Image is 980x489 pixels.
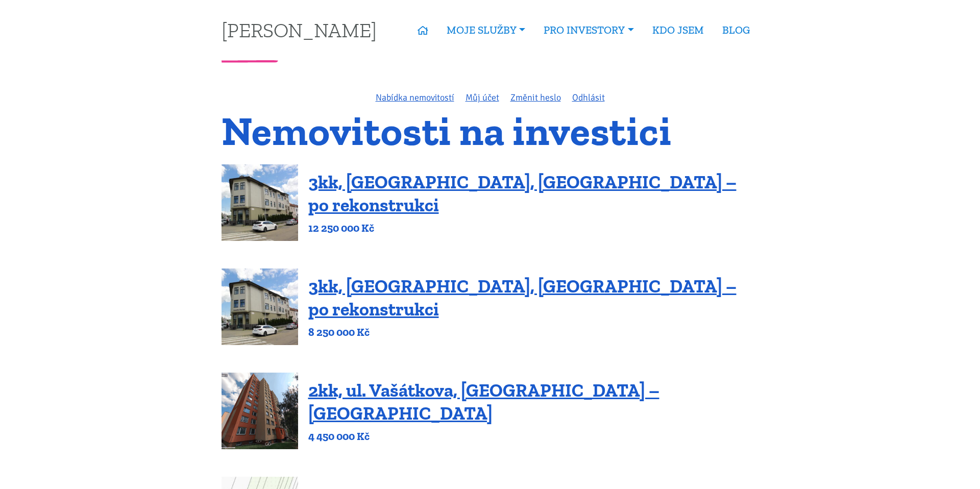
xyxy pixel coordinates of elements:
[437,18,534,42] a: MOJE SLUŽBY
[222,20,377,40] a: [PERSON_NAME]
[308,325,759,339] p: 8 250 000 Kč
[376,92,454,103] a: Nabídka nemovitostí
[534,18,643,42] a: PRO INVESTORY
[308,429,759,444] p: 4 450 000 Kč
[572,92,605,103] a: Odhlásit
[510,92,561,103] a: Změnit heslo
[643,18,713,42] a: KDO JSEM
[308,379,659,424] a: 2kk, ul. Vašátkova, [GEOGRAPHIC_DATA] – [GEOGRAPHIC_DATA]
[308,171,737,216] a: 3kk, [GEOGRAPHIC_DATA], [GEOGRAPHIC_DATA] – po rekonstrukci
[308,275,737,320] a: 3kk, [GEOGRAPHIC_DATA], [GEOGRAPHIC_DATA] – po rekonstrukci
[222,114,759,148] h1: Nemovitosti na investici
[713,18,759,42] a: BLOG
[308,221,759,235] p: 12 250 000 Kč
[465,92,499,103] a: Můj účet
